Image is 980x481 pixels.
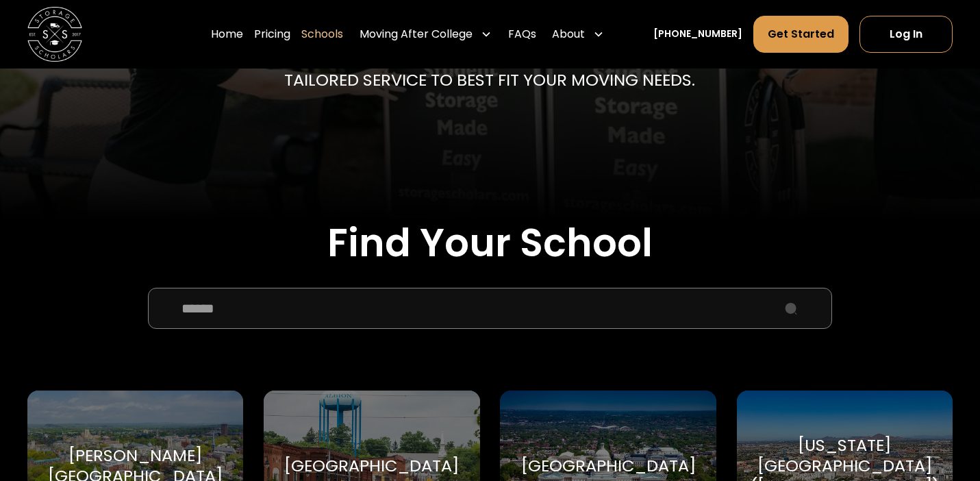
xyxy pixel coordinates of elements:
[521,456,696,476] div: [GEOGRAPHIC_DATA]
[552,26,585,42] div: About
[211,15,243,53] a: Home
[254,15,290,53] a: Pricing
[354,15,497,53] div: Moving After College
[753,16,849,53] a: Get Started
[301,15,343,53] a: Schools
[653,27,742,41] a: [PHONE_NUMBER]
[284,456,459,476] div: [GEOGRAPHIC_DATA]
[27,7,82,62] img: Storage Scholars main logo
[360,26,473,42] div: Moving After College
[27,220,953,266] h2: Find Your School
[547,15,610,53] div: About
[859,16,953,53] a: Log In
[508,15,536,53] a: FAQs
